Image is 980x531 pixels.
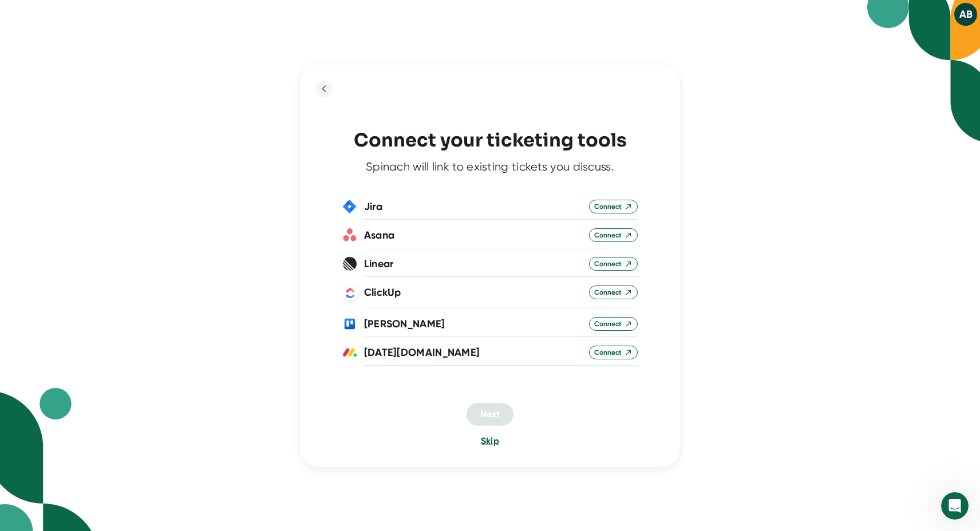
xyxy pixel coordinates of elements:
[589,200,638,213] button: Connect
[594,347,633,358] span: Connect
[589,286,638,299] button: Connect
[481,435,499,446] span: Skip
[481,434,499,448] button: Skip
[364,200,382,213] div: Jira
[366,160,614,174] div: Spinach will link to existing tickets you discuss.
[594,259,633,269] span: Connect
[589,317,638,331] button: Connect
[364,257,394,271] div: Linear
[594,287,633,298] span: Connect
[364,346,480,359] div: [DATE][DOMAIN_NAME]
[594,319,633,329] span: Connect
[594,230,633,240] span: Connect
[364,318,445,331] div: [PERSON_NAME]
[354,129,627,151] h3: Connect your ticketing tools
[589,228,638,242] button: Connect
[941,492,969,520] iframe: Intercom live chat
[364,229,395,242] div: Asana
[315,80,333,97] button: back to previous step
[594,201,633,212] span: Connect
[467,403,513,426] button: Next
[589,257,638,271] button: Connect
[480,409,500,419] span: Next
[954,3,977,26] button: AB
[589,346,638,359] button: Connect
[364,286,401,299] div: ClickUp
